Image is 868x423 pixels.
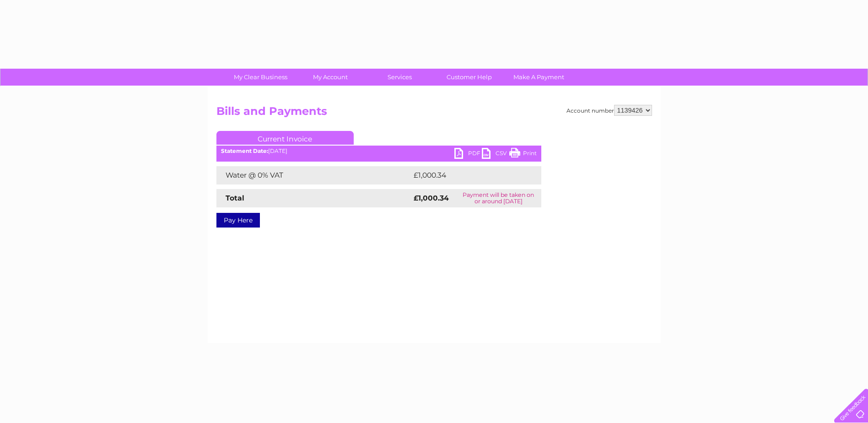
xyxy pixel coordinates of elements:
[411,166,527,184] td: £1,000.34
[216,166,411,184] td: Water @ 0% VAT
[216,148,541,154] div: [DATE]
[292,69,368,86] a: My Account
[501,69,577,86] a: Make A Payment
[509,148,537,161] a: Print
[566,105,652,116] div: Account number
[216,213,260,228] a: Pay Here
[221,147,268,154] b: Statement Date:
[223,69,298,86] a: My Clear Business
[414,194,449,202] strong: £1,000.34
[456,189,541,207] td: Payment will be taken on or around [DATE]
[482,148,509,161] a: CSV
[431,69,507,86] a: Customer Help
[216,131,354,145] a: Current Invoice
[216,105,652,122] h2: Bills and Payments
[454,148,482,161] a: PDF
[226,194,244,202] strong: Total
[362,69,437,86] a: Services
